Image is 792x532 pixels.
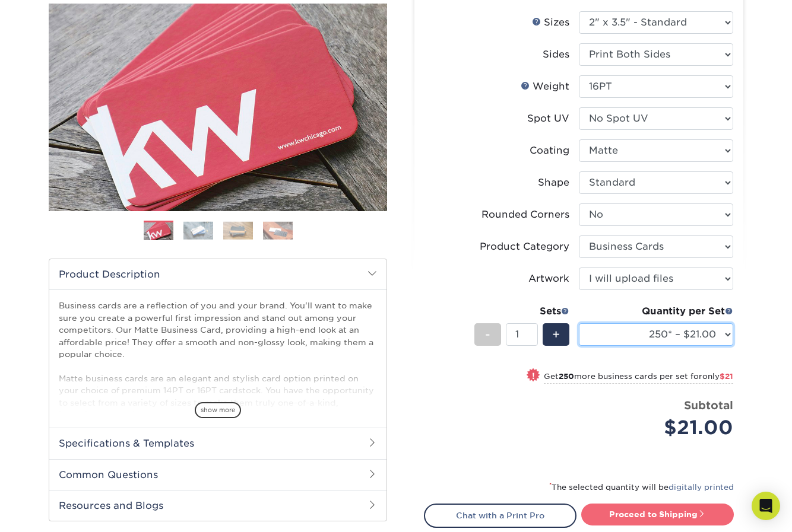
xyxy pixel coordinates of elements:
[480,240,569,254] div: Product Category
[521,79,569,94] div: Weight
[527,112,569,126] div: Spot UV
[579,304,733,318] div: Quantity per Set
[424,504,576,527] a: Chat with a Print Pro
[720,372,733,381] span: $21
[581,504,734,525] a: Proceed to Shipping
[538,176,569,190] div: Shape
[552,326,560,343] span: +
[543,47,569,62] div: Sides
[183,221,213,240] img: Business Cards 02
[49,259,387,289] h2: Product Description
[49,428,387,458] h2: Specifications & Templates
[49,490,387,521] h2: Resources and Blogs
[669,483,734,492] a: digitally printed
[481,208,569,222] div: Rounded Corners
[223,221,253,240] img: Business Cards 03
[532,369,535,382] span: !
[549,483,734,492] small: The selected quantity will be
[559,372,574,381] strong: 250
[195,402,241,418] span: show more
[474,304,569,318] div: Sets
[544,372,733,384] small: Get more business cards per set for
[588,413,733,442] div: $21.00
[485,326,490,343] span: -
[530,144,569,158] div: Coating
[752,492,780,520] div: Open Intercom Messenger
[144,216,173,246] img: Business Cards 01
[49,459,387,490] h2: Common Questions
[702,372,733,381] span: only
[59,300,377,469] p: Business cards are a reflection of you and your brand. You'll want to make sure you create a powe...
[528,272,569,286] div: Artwork
[532,15,569,30] div: Sizes
[684,399,733,412] strong: Subtotal
[263,221,293,240] img: Business Cards 04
